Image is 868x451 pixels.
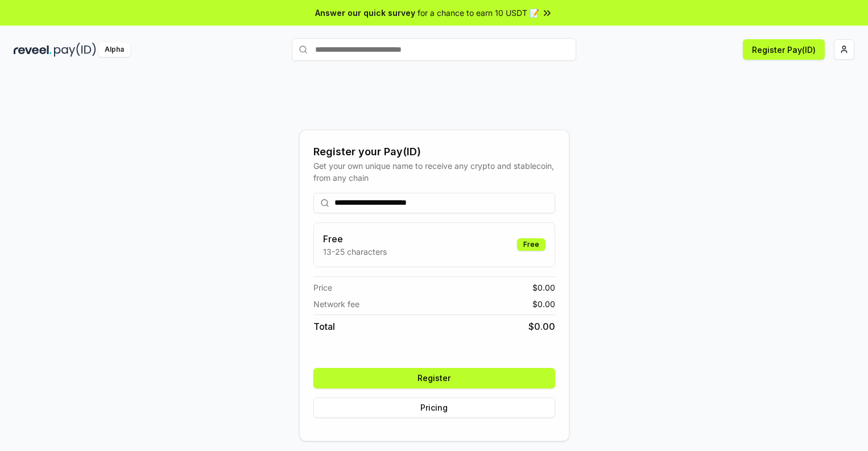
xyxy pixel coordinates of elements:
[532,282,555,293] span: $ 0.00
[14,43,52,57] img: reveel_dark
[323,246,387,258] p: 13-25 characters
[98,43,130,57] div: Alpha
[54,43,96,57] img: pay_id
[528,320,555,333] span: $ 0.00
[323,232,387,246] h3: Free
[313,398,555,418] button: Pricing
[418,7,539,19] span: for a chance to earn 10 USDT 📝
[315,7,415,19] span: Answer our quick survey
[313,282,332,293] span: Price
[532,298,555,310] span: $ 0.00
[313,144,555,160] div: Register your Pay(ID)
[517,238,545,251] div: Free
[313,160,555,184] div: Get your own unique name to receive any crypto and stablecoin, from any chain
[743,39,825,60] button: Register Pay(ID)
[313,368,555,388] button: Register
[313,298,359,310] span: Network fee
[313,320,335,333] span: Total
